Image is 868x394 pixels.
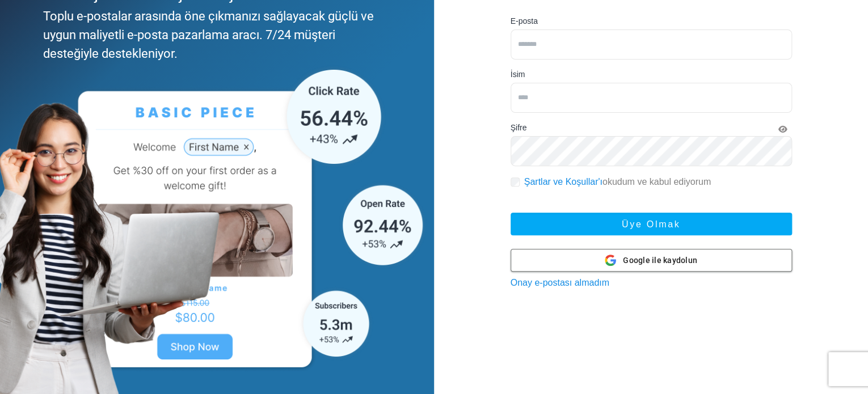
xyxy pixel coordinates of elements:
[511,213,792,235] button: Üye olmak
[778,125,787,133] i: Şifreyi Göster
[623,256,697,265] font: Google ile kaydolun
[602,177,711,187] font: okudum ve kabul ediyorum
[511,70,525,79] font: İsim
[43,9,374,61] font: Toplu e-postalar arasında öne çıkmanızı sağlayacak güçlü ve uygun maliyetli e-posta pazarlama ara...
[524,177,602,187] a: Şartlar ve Koşullar'ı
[511,249,792,272] button: Google ile kaydolun
[511,123,527,132] font: Şifre
[511,278,609,287] a: Onay e-postası almadım
[511,16,538,26] font: E-posta
[622,219,680,229] font: Üye olmak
